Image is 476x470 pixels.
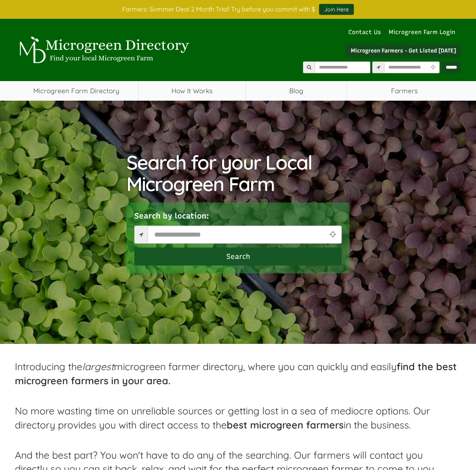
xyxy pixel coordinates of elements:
a: How It Works [139,81,245,101]
span: No more wasting time on unreliable sources or getting lost in a sea of mediocre options. Our dire... [15,405,430,431]
a: Contact Us [344,28,385,36]
label: Search by location: [134,210,209,222]
span: Introducing the microgreen farmer directory, where you can quickly and easily [15,360,457,387]
button: Search [134,248,342,266]
em: largest [82,360,114,372]
a: Microgreen Farmers - Get Listed [DATE] [346,44,461,58]
i: Use Current Location [328,231,338,238]
a: Join Here [319,4,354,15]
img: Microgreen Directory [15,36,191,64]
a: Microgreen Farm Login [389,28,459,36]
strong: best microgreen farmers [227,419,344,431]
i: Use Current Location [429,65,437,70]
a: Microgreen Farm Directory [15,81,138,101]
strong: find the best microgreen farmers in your area. [15,360,457,387]
a: Blog [246,81,347,101]
h1: Search for your Local Microgreen Farm [126,152,350,195]
div: Farmers: Summer Deal 2 Month Trial! Try before you commit with $ [9,4,467,15]
span: Farmers [347,81,461,101]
